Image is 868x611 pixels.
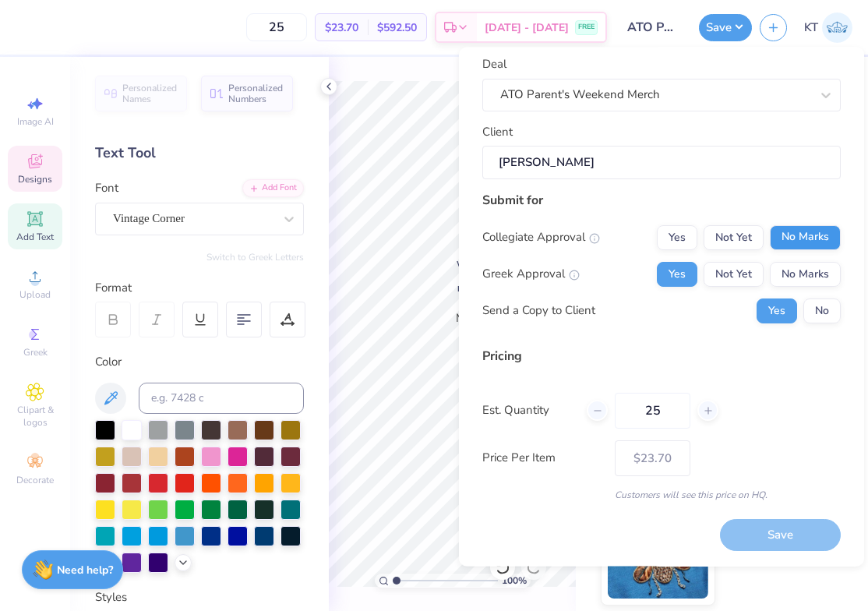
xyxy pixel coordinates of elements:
span: Decorate [16,474,54,486]
label: Font [95,179,118,197]
label: Est. Quantity [482,402,575,420]
div: Text Tool [95,143,304,164]
span: Designs [18,173,52,185]
span: Greek [23,346,48,358]
div: Customers will see this price on HQ. [482,488,841,502]
span: 100 % [502,574,527,588]
span: Personalized Names [122,83,178,104]
button: No Marks [770,262,841,287]
span: Image AI [17,115,54,128]
div: Greek Approval [482,266,580,284]
span: Add Text [16,231,54,243]
img: Karen Tian [822,12,852,43]
span: $23.70 [325,19,358,36]
span: [DATE] - [DATE] [485,19,569,36]
button: Switch to Greek Letters [206,251,304,263]
div: Send a Copy to Client [482,302,595,320]
button: No Marks [770,225,841,250]
button: Not Yet [704,262,764,287]
a: KT [804,12,852,43]
div: Color [95,353,304,371]
span: KT [804,19,818,37]
span: Upload [19,288,51,301]
button: Yes [657,225,697,250]
label: Price Per Item [482,450,603,468]
input: e.g. Ethan Linker [482,147,841,180]
input: – – [615,393,690,429]
button: Not Yet [704,225,764,250]
input: e.g. 7428 c [139,383,304,414]
div: Collegiate Approval [482,229,600,247]
div: Pricing [482,347,841,366]
div: Add Font [242,179,304,197]
strong: Need help? [57,563,113,577]
div: Format [95,279,305,297]
label: Client [482,123,513,141]
span: $592.50 [377,19,417,36]
button: No [803,298,841,323]
input: Untitled Design [615,12,691,43]
button: Yes [757,298,797,323]
div: Styles [95,588,304,606]
input: – – [246,13,307,41]
span: FREE [578,22,595,33]
label: Deal [482,56,506,74]
button: Save [699,14,752,41]
div: Submit for [482,191,841,210]
span: Personalized Numbers [228,83,284,104]
button: Yes [657,262,697,287]
span: Clipart & logos [8,404,62,429]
